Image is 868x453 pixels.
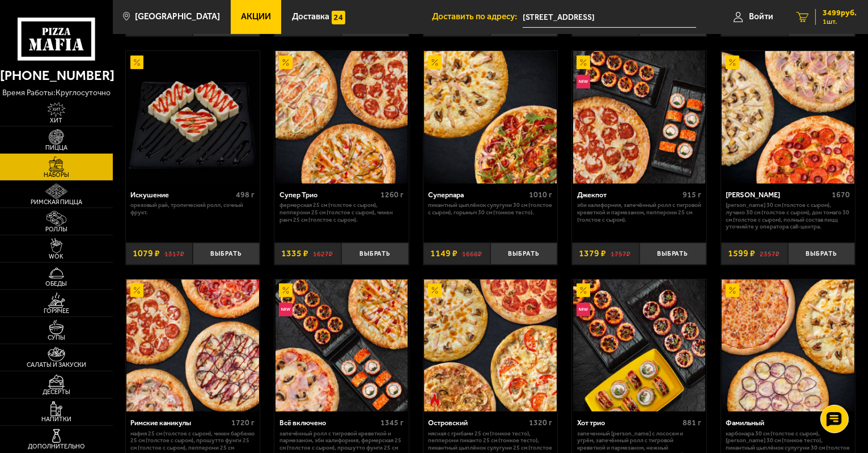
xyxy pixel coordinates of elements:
[126,280,260,412] a: АкционныйРимские каникулы
[231,418,255,427] span: 1720 г
[428,190,526,199] div: Суперпара
[832,190,850,200] span: 1670
[424,51,557,184] img: Суперпара
[126,51,259,184] img: Искушение
[341,243,408,265] button: Выбрать
[428,283,442,297] img: Акционный
[292,12,329,21] span: Доставка
[380,190,404,200] span: 1260 г
[749,12,773,21] span: Войти
[130,202,255,217] p: Ореховый рай, Тропический ролл, Сочный фрукт.
[683,190,701,200] span: 915 г
[523,7,696,28] input: Ваш адрес доставки
[726,56,739,69] img: Акционный
[577,418,680,427] div: Хот трио
[573,280,706,412] img: Хот трио
[126,280,259,412] img: Римские каникулы
[130,56,144,69] img: Акционный
[236,190,255,200] span: 498 г
[279,283,293,297] img: Акционный
[572,51,706,184] a: АкционныйНовинкаДжекпот
[611,249,630,258] s: 1757 ₽
[428,418,526,427] div: Островский
[726,190,829,199] div: [PERSON_NAME]
[722,51,854,184] img: Хет Трик
[280,418,378,427] div: Всё включено
[726,418,824,427] div: Фамильный
[133,249,160,258] span: 1079 ₽
[577,56,590,69] img: Акционный
[279,56,293,69] img: Акционный
[276,280,408,412] img: Всё включено
[577,202,701,223] p: Эби Калифорния, Запечённый ролл с тигровой креветкой и пармезаном, Пепперони 25 см (толстое с сыр...
[279,303,293,316] img: Новинка
[530,190,553,200] span: 1010 г
[424,280,558,412] a: АкционныйОстрое блюдоОстровский
[332,11,345,24] img: 15daf4d41897b9f0e9f617042186c801.svg
[274,280,409,412] a: АкционныйНовинкаВсё включено
[428,56,442,69] img: Акционный
[430,249,458,258] span: 1149 ₽
[380,418,404,427] span: 1345 г
[573,51,706,184] img: Джекпот
[640,243,706,265] button: Выбрать
[523,7,696,28] span: Санкт-Петербург, Заусадебная улица, 15с5
[579,249,606,258] span: 1379 ₽
[721,280,856,412] a: АкционныйФамильный
[726,283,739,297] img: Акционный
[130,190,233,199] div: Искушение
[432,12,523,21] span: Доставить по адресу:
[577,283,590,297] img: Акционный
[728,249,755,258] span: 1599 ₽
[721,51,856,184] a: АкционныйХет Трик
[130,418,228,427] div: Римские каникулы
[276,51,408,184] img: Супер Трио
[788,243,855,265] button: Выбрать
[823,9,857,17] span: 3499 руб.
[577,75,590,88] img: Новинка
[462,249,482,258] s: 1668 ₽
[164,249,184,258] s: 1317 ₽
[530,418,553,427] span: 1320 г
[135,12,220,21] span: [GEOGRAPHIC_DATA]
[274,51,409,184] a: АкционныйСупер Трио
[424,280,557,412] img: Островский
[281,249,308,258] span: 1335 ₽
[428,202,552,217] p: Пикантный цыплёнок сулугуни 30 см (толстое с сыром), Горыныч 30 см (тонкое тесто).
[823,18,857,25] span: 1 шт.
[726,202,850,231] p: [PERSON_NAME] 30 см (толстое с сыром), Лучано 30 см (толстое с сыром), Дон Томаго 30 см (толстое ...
[760,249,780,258] s: 2357 ₽
[424,51,558,184] a: АкционныйСуперпара
[428,393,442,407] img: Острое блюдо
[490,243,557,265] button: Выбрать
[241,12,271,21] span: Акции
[126,51,260,184] a: АкционныйИскушение
[280,202,404,223] p: Фермерская 25 см (толстое с сыром), Пепперони 25 см (толстое с сыром), Чикен Ранч 25 см (толстое ...
[313,249,333,258] s: 1627 ₽
[577,190,680,199] div: Джекпот
[193,243,260,265] button: Выбрать
[722,280,854,412] img: Фамильный
[577,303,590,316] img: Новинка
[683,418,701,427] span: 881 г
[572,280,706,412] a: АкционныйНовинкаХот трио
[280,190,378,199] div: Супер Трио
[130,283,144,297] img: Акционный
